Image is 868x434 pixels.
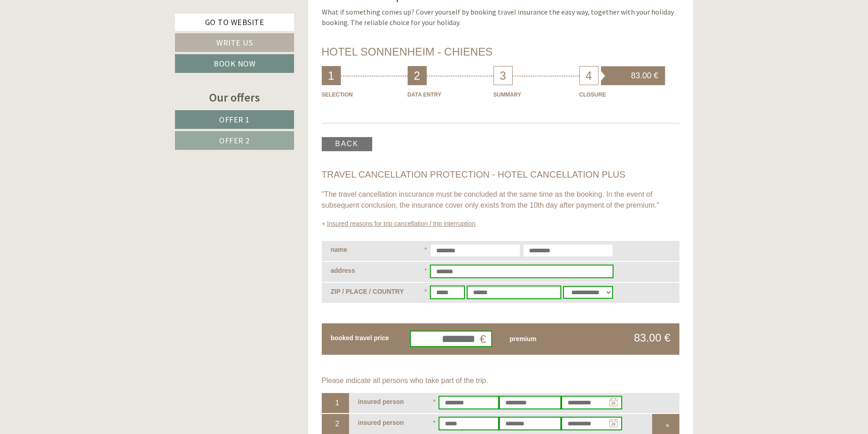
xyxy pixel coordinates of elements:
[175,54,294,73] a: Book now
[322,90,408,100] div: selection
[408,66,427,85] div: 2
[310,237,358,256] button: Send
[322,414,349,434] div: 2
[494,66,513,85] div: 3
[331,333,389,343] label: booked travel price
[579,66,599,85] div: 4
[322,393,349,413] div: 1
[358,418,404,428] label: insured person
[494,90,579,100] div: summary
[322,47,680,57] div: HOTEL SONNENHEIM - CHIENES
[14,44,100,51] small: 08:41
[579,90,665,100] div: closure
[14,26,100,34] div: Inso Sonnenheim
[509,335,536,342] span: premium
[634,332,670,344] span: 83.00 €
[331,266,355,276] label: address
[175,14,294,31] a: Go to website
[7,25,105,52] div: Hello, how can we help you?
[331,286,404,297] label: ZIP / PLACE / COUNTRY
[219,114,250,125] span: Offer 1
[322,375,680,387] div: Please indicate all persons who take part of the trip.
[322,189,680,211] div: "The travel cancellation inscurance must be concluded at the same time as the booking. In the eve...
[331,245,348,255] label: name
[599,66,665,85] div: 83.00 €
[358,397,404,407] label: insured person
[408,90,494,100] div: data entry
[175,89,294,106] div: Our offers
[322,169,680,180] div: travel cancellation protection - Hotel Cancellation Plus
[322,7,680,28] p: What if something comes up? Cover yourself by booking travel insurance the easy way, together wit...
[322,66,341,85] div: 1
[322,137,373,151] a: back
[322,220,476,227] a: Insured reasons for trip cancellation / trip interruption
[219,135,250,146] span: Offer 2
[175,33,294,52] a: Write us
[163,7,195,22] div: [DATE]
